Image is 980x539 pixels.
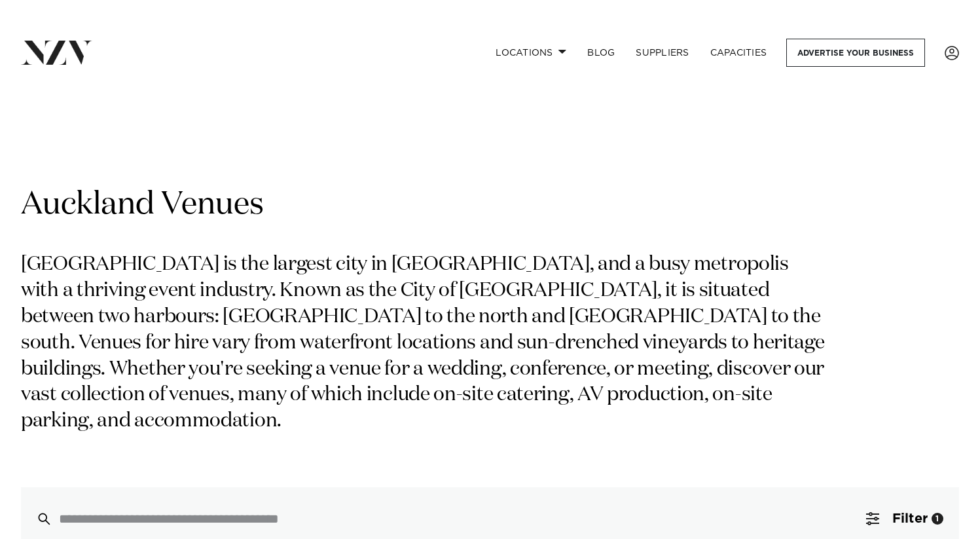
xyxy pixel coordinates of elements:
a: BLOG [577,39,625,67]
h1: Auckland Venues [21,185,959,226]
a: Advertise your business [786,39,925,67]
span: Filter [892,512,928,525]
div: 1 [932,513,943,525]
a: Locations [485,39,577,67]
img: nzv-logo.png [21,41,92,64]
p: [GEOGRAPHIC_DATA] is the largest city in [GEOGRAPHIC_DATA], and a busy metropolis with a thriving... [21,252,830,435]
a: Capacities [700,39,778,67]
a: SUPPLIERS [625,39,699,67]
